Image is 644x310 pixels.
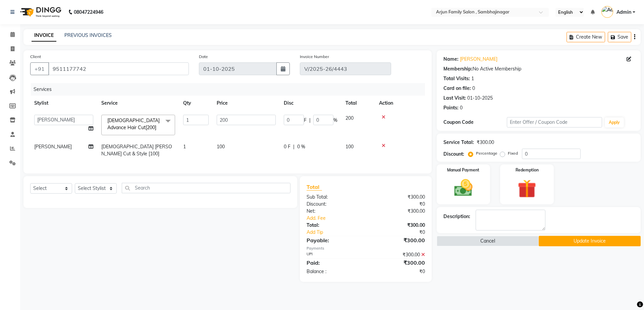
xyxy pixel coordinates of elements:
div: ₹300.00 [366,259,430,267]
div: No Active Membership [443,65,634,72]
div: ₹300.00 [477,139,494,146]
th: Qty [179,96,213,111]
div: Points: [443,104,459,111]
div: Total Visits: [443,75,470,82]
span: 0 % [297,143,305,150]
div: ₹300.00 [366,208,430,215]
label: Manual Payment [447,167,479,173]
div: 0 [472,85,475,92]
button: +91 [30,62,49,75]
label: Client [30,54,41,60]
span: | [309,117,311,124]
div: Last Visit: [443,95,466,102]
button: Create New [567,32,605,42]
button: Update Invoice [539,236,641,246]
div: ₹0 [366,268,430,275]
div: Sub Total: [302,194,366,201]
div: Description: [443,213,470,220]
div: ₹300.00 [366,236,430,244]
img: _cash.svg [448,177,479,199]
span: [DEMOGRAPHIC_DATA] Advance Hair Cut[200] [107,117,160,131]
label: Redemption [516,167,539,173]
div: 1 [471,75,474,82]
span: 100 [217,144,225,150]
div: Balance : [302,268,366,275]
div: ₹300.00 [366,251,430,258]
div: Total: [302,222,366,229]
button: Cancel [437,236,539,246]
div: Service Total: [443,139,474,146]
div: ₹0 [366,201,430,208]
div: ₹300.00 [366,194,430,201]
img: _gift.svg [512,177,542,200]
button: Apply [605,117,624,127]
label: Date [199,54,208,60]
span: Admin [616,9,631,16]
th: Stylist [30,96,97,111]
div: Payments [307,246,425,251]
div: Discount: [443,151,464,158]
img: Admin [601,6,613,18]
label: Percentage [476,150,497,156]
div: Name: [443,56,459,63]
th: Price [213,96,280,111]
div: Membership: [443,65,473,72]
a: PREVIOUS INVOICES [64,32,112,38]
span: | [293,143,294,150]
label: Fixed [508,150,518,156]
div: Payable: [302,236,366,244]
div: Discount: [302,201,366,208]
div: Services [31,83,430,96]
div: ₹300.00 [366,222,430,229]
span: F [304,117,307,124]
span: [DEMOGRAPHIC_DATA] [PERSON_NAME] Cut & Style [100] [101,144,172,157]
a: INVOICE [32,30,56,42]
th: Action [375,96,425,111]
div: 01-10-2025 [467,95,493,102]
b: 08047224946 [74,3,103,21]
input: Search [122,183,290,193]
input: Search by Name/Mobile/Email/Code [48,62,189,75]
a: x [156,124,159,131]
span: Total [307,184,322,191]
th: Disc [280,96,341,111]
button: Save [608,32,631,42]
span: % [333,117,337,124]
a: Add Tip [302,229,376,236]
div: 0 [460,104,463,111]
span: 0 F [284,143,290,150]
a: Add. Fee [302,215,430,222]
input: Enter Offer / Coupon Code [507,117,602,127]
a: [PERSON_NAME] [460,56,497,63]
div: Paid: [302,259,366,267]
th: Service [97,96,179,111]
div: Card on file: [443,85,471,92]
div: ₹0 [376,229,430,236]
div: Net: [302,208,366,215]
div: Coupon Code [443,119,507,126]
span: 1 [183,144,186,150]
label: Invoice Number [300,54,329,60]
span: 200 [345,115,354,121]
div: UPI [302,251,366,258]
th: Total [341,96,375,111]
span: 100 [345,144,354,150]
img: logo [17,3,63,21]
span: [PERSON_NAME] [34,144,72,150]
